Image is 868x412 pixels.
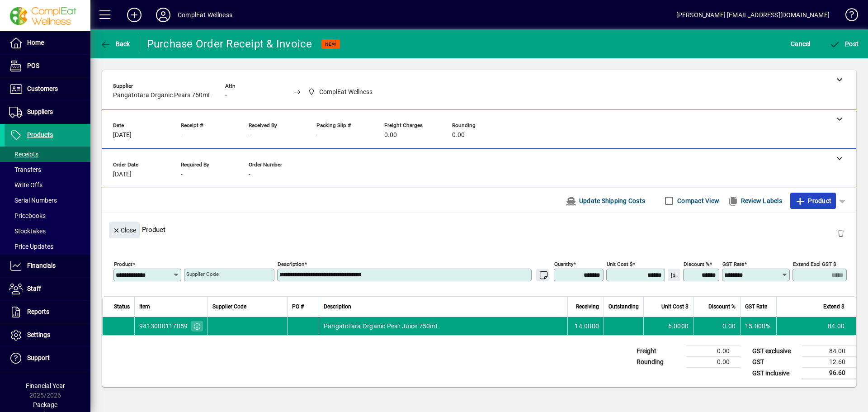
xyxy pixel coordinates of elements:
[802,346,856,357] td: 84.00
[9,227,46,235] span: Stocktakes
[292,302,304,312] span: PO #
[149,7,178,23] button: Profile
[27,85,58,92] span: Customers
[5,223,90,239] a: Stocktakes
[181,171,183,178] span: -
[740,317,776,335] td: 15.000%
[225,92,227,99] span: -
[802,368,856,379] td: 96.60
[27,39,44,46] span: Home
[5,32,90,54] a: Home
[722,261,744,267] mat-label: GST rate
[708,302,736,312] span: Discount %
[102,213,856,246] div: Product
[27,331,50,338] span: Settings
[27,285,41,292] span: Staff
[319,87,373,97] span: ComplEat Wellness
[5,324,90,346] a: Settings
[27,108,53,115] span: Suppliers
[278,261,304,267] mat-label: Description
[693,317,740,335] td: 0.00
[107,226,142,234] app-page-header-button: Close
[9,197,57,204] span: Serial Numbers
[576,302,599,312] span: Receiving
[9,181,42,189] span: Write Offs
[27,308,49,315] span: Reports
[827,36,861,52] button: Post
[306,86,377,98] span: ComplEat Wellness
[5,239,90,254] a: Price Updates
[26,382,65,389] span: Financial Year
[249,132,250,139] span: -
[748,357,802,368] td: GST
[5,208,90,223] a: Pricebooks
[316,132,318,139] span: -
[575,322,599,331] span: 14.0000
[90,36,140,52] app-page-header-button: Back
[109,222,140,238] button: Close
[668,322,689,331] span: 6.0000
[675,196,719,205] label: Compact View
[776,317,856,335] td: 84.00
[748,346,802,357] td: GST exclusive
[384,132,397,139] span: 0.00
[120,7,149,23] button: Add
[98,36,132,52] button: Back
[452,132,465,139] span: 0.00
[5,278,90,300] a: Staff
[113,223,136,238] span: Close
[724,193,786,209] button: Review Labels
[830,222,852,244] button: Delete
[9,212,46,219] span: Pricebooks
[5,301,90,323] a: Reports
[554,261,573,267] mat-label: Quantity
[139,302,150,312] span: Item
[27,131,53,138] span: Products
[139,322,188,331] div: 9413000117059
[661,302,689,312] span: Unit Cost $
[632,346,686,357] td: Freight
[5,255,90,277] a: Financials
[5,147,90,162] a: Receipts
[113,171,132,178] span: [DATE]
[632,357,686,368] td: Rounding
[795,194,831,208] span: Product
[212,302,246,312] span: Supplier Code
[249,171,250,178] span: -
[9,151,38,158] span: Receipts
[5,177,90,193] a: Write Offs
[790,193,836,209] button: Product
[607,261,632,267] mat-label: Unit Cost $
[686,346,741,357] td: 0.00
[113,92,212,99] span: Pangatotara Organic Pears 750mL
[5,55,90,77] a: POS
[823,302,844,312] span: Extend $
[5,101,90,123] a: Suppliers
[114,302,130,312] span: Status
[5,78,90,100] a: Customers
[186,271,219,277] mat-label: Supplier Code
[830,40,859,47] span: ost
[802,357,856,368] td: 12.60
[562,193,649,209] button: Update Shipping Costs
[33,401,57,408] span: Package
[791,37,811,51] span: Cancel
[114,261,132,267] mat-label: Product
[788,36,813,52] button: Cancel
[748,368,802,379] td: GST inclusive
[609,302,639,312] span: Outstanding
[113,132,132,139] span: [DATE]
[727,194,782,208] span: Review Labels
[27,62,39,69] span: POS
[566,194,645,208] span: Update Shipping Costs
[27,354,50,361] span: Support
[181,132,183,139] span: -
[845,40,849,47] span: P
[100,40,130,47] span: Back
[9,166,41,173] span: Transfers
[668,269,680,281] button: Change Price Levels
[686,357,741,368] td: 0.00
[839,2,857,31] a: Knowledge Base
[830,229,852,237] app-page-header-button: Delete
[684,261,709,267] mat-label: Discount %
